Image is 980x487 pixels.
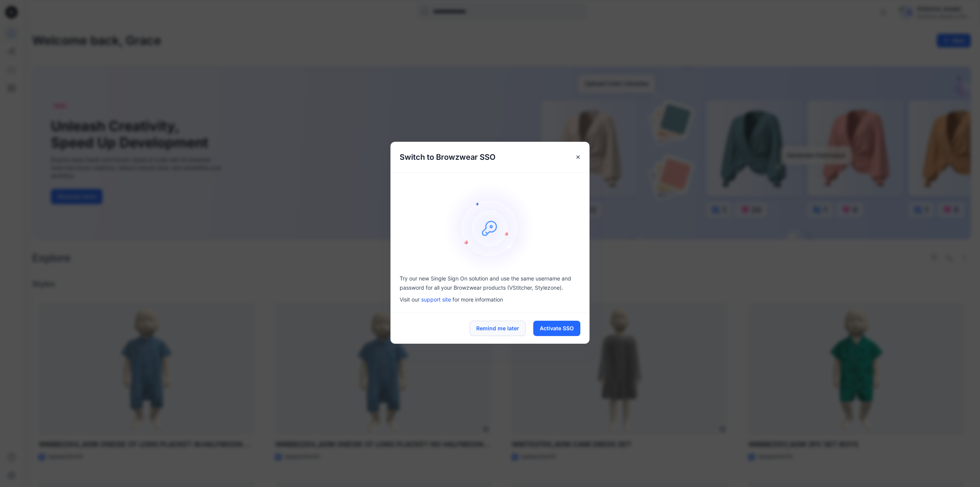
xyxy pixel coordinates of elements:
p: Visit our for more information [400,295,580,303]
h5: Switch to Browzwear SSO [390,142,505,172]
a: support site [421,296,451,303]
p: Try our new Single Sign On solution and use the same username and password for all your Browzwear... [400,274,580,292]
img: onboarding-sz2.46497b1a466840e1406823e529e1e164.svg [444,182,536,274]
button: Activate SSO [533,321,580,336]
button: Remind me later [470,321,526,336]
button: Close [571,150,585,164]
